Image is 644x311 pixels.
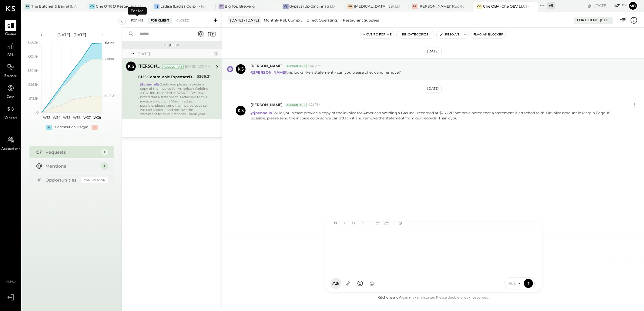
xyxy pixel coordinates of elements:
[36,110,39,115] text: 0
[105,57,114,61] text: Labor
[29,96,39,101] text: $13.1K
[81,177,108,183] div: Coming Soon
[46,32,98,37] div: [DATE] - [DATE]
[594,3,627,8] div: [DATE]
[250,110,620,121] p: Could you please provide a copy of the invoice for American Welding & Gas Inc., recorded at $266....
[341,218,349,227] button: Italic
[154,4,159,9] div: L(
[354,4,400,9] div: [MEDICAL_DATA] (JSI LLC) - Ignite
[46,125,52,130] div: +
[197,73,211,79] div: $266.21
[367,278,378,289] button: @
[225,4,255,9] div: Big Top Brewing
[285,103,307,107] div: Accountant
[336,280,339,286] span: a
[31,4,77,9] div: The Butcher & Barrel (L Argento LLC) - [GEOGRAPHIC_DATA]
[7,95,15,100] span: Cash
[308,64,321,69] span: 1:00 AM
[330,278,341,289] button: Aa
[587,2,593,9] div: copy link
[140,82,211,116] div: Could you please provide a copy of the invoice for American Welding & Gas Inc., recorded at $266....
[0,134,21,152] a: Accountant
[382,218,390,227] button: Ordered List
[28,55,39,59] text: $52.2K
[93,115,101,120] text: W38
[250,111,272,115] strong: @jpennells
[101,149,108,156] div: 1
[370,280,375,286] span: @
[101,162,108,170] div: 1
[173,18,192,24] div: Closed
[128,7,147,15] div: For Me
[138,64,161,70] div: [PERSON_NAME]
[471,31,506,38] button: Flag as Blocker
[343,18,379,23] div: Restaurant Supplies
[283,4,289,9] div: G(
[0,62,21,79] a: Balance
[25,4,30,9] div: TB
[63,115,70,120] text: W35
[89,4,95,9] div: CO
[347,4,353,9] div: PB
[138,74,195,80] div: 6125 Controllable Expenses:Direct Operating Expenses:Restaurant Supplies
[228,16,261,24] div: [DATE] - [DATE]
[508,281,516,286] span: ALL
[55,125,89,130] div: Contribution Margin
[5,32,16,37] span: Queue
[185,64,211,69] div: [DATE], 1:00 AM
[437,31,462,38] button: Resolve
[128,18,146,24] div: For Me
[137,51,212,56] div: [DATE]
[483,4,529,9] div: Che OBV (Che OBV LLC) - Ignite
[264,18,304,23] div: Monthly P&L Comparison
[28,41,39,45] text: $65.3K
[425,85,442,92] div: [DATE]
[43,115,50,120] text: W33
[28,82,39,87] text: $26.1K
[162,65,184,69] div: Accountant
[73,115,81,120] text: W36
[359,218,367,227] button: Strikethrough
[105,41,114,45] text: Sales
[547,2,555,9] div: + 9
[7,53,14,58] span: P&L
[373,218,381,227] button: Unordered List
[0,103,21,121] a: Vendors
[46,177,78,183] div: Opportunities
[628,1,638,11] button: Mo
[350,218,358,227] button: Underline
[250,63,283,69] span: [PERSON_NAME]
[2,146,20,152] span: Accountant
[577,18,598,23] div: For Client
[46,163,98,169] div: Mentions
[105,94,115,98] text: COGS
[361,31,394,38] button: Move to for me
[308,102,320,107] span: 4:21 PM
[83,115,91,120] text: W37
[160,4,206,9] div: Ladisa (Ladisa Corp.) - Ignite
[250,102,283,107] span: [PERSON_NAME]
[425,48,442,55] div: [DATE]
[28,69,39,73] text: $39.2K
[397,31,434,38] button: Re-Categorize
[250,70,286,75] strong: @[PERSON_NAME]
[125,43,219,47] div: Requests
[0,41,21,58] a: P&L
[0,82,21,100] a: Cash
[307,18,340,23] div: Direct Operating Expenses
[219,4,224,9] div: BT
[148,18,172,24] div: For Client
[412,4,418,9] div: SR
[92,125,98,130] div: -
[4,74,17,79] span: Balance
[46,149,98,155] div: Requests
[96,4,142,9] div: Che OTR (J Restaurant LLC) - Ignite
[53,115,61,120] text: W34
[214,51,219,56] div: 1
[477,4,482,9] div: CO
[418,4,465,9] div: [PERSON_NAME]' Rooftop - Ignite
[397,218,404,227] button: Add URL
[250,70,401,75] p: this looks like a statement - can you please check and remove?
[290,4,336,9] div: Gypsys (Up Cincinnati LLC) - Ignite
[285,64,307,68] div: Accountant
